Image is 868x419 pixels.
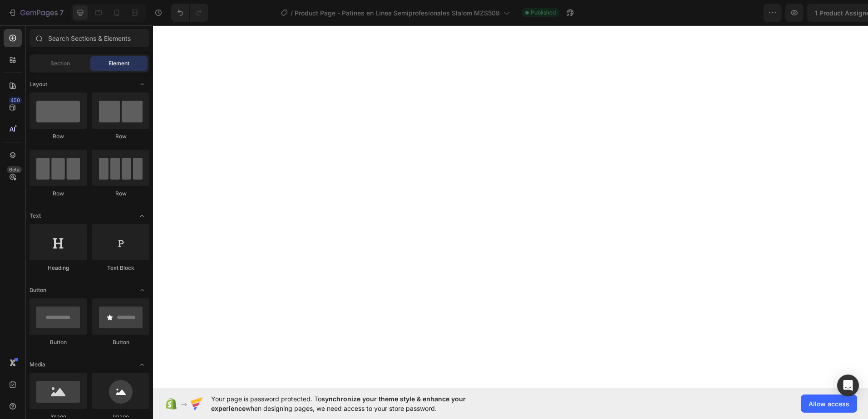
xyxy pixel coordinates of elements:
div: 450 [9,97,22,104]
div: Text Block [92,264,149,272]
button: Publish [808,4,846,22]
div: Undo/Redo [171,4,208,22]
button: 1 product assigned [683,4,770,22]
button: Allow access [801,395,857,413]
button: 7 [4,4,68,22]
p: 7 [59,7,64,18]
span: / [291,8,293,18]
div: Publish [815,8,838,18]
span: Text [30,212,41,220]
div: Beta [7,166,22,173]
span: Published [531,9,556,17]
div: Heading [30,264,87,272]
iframe: Design area [153,25,868,388]
span: synchronize your theme style & enhance your experience [211,395,466,412]
span: Layout [30,80,47,88]
span: Media [30,361,45,369]
div: Row [92,190,149,198]
span: Toggle open [135,357,149,372]
span: Toggle open [135,209,149,223]
span: Section [50,59,70,68]
div: Open Intercom Messenger [837,375,859,396]
span: Allow access [809,399,849,409]
span: Product Page - Patines en Linea Semiprofesionales Slalom MZS509 [295,8,500,18]
span: Toggle open [135,77,149,92]
input: Search Sections & Elements [30,29,149,47]
div: Row [92,132,149,141]
span: Button [30,286,46,294]
div: Row [30,132,87,141]
span: 1 product assigned [691,8,750,18]
div: Row [30,190,87,198]
span: Your page is password protected. To when designing pages, we need access to your store password. [211,394,501,413]
div: Button [30,338,87,346]
button: Save [774,4,804,22]
span: Toggle open [135,283,149,297]
span: Save [782,9,797,17]
div: Button [92,338,149,346]
span: Element [108,59,129,68]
